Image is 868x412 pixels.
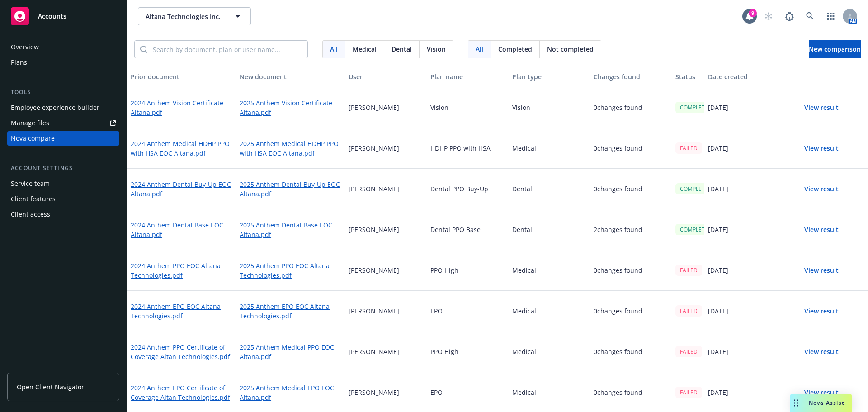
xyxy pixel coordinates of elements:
[594,347,642,356] p: 0 changes found
[809,40,861,58] button: New comparison
[594,388,642,397] p: 0 changes found
[759,7,778,25] a: Start snowing
[509,87,590,128] div: Vision
[240,139,341,158] a: 2025 Anthem Medical HDHP PPO with HSA EOC Altana.pdf
[7,192,119,206] a: Client features
[349,306,399,316] p: [PERSON_NAME]
[427,291,509,331] div: EPO
[240,302,341,321] a: 2025 Anthem EPO EOC Altana Technologies.pdf
[127,66,236,87] button: Prior document
[427,66,509,87] button: Plan name
[708,388,728,397] p: [DATE]
[349,143,399,153] p: [PERSON_NAME]
[11,176,50,191] div: Service team
[594,184,642,194] p: 0 changes found
[345,66,427,87] button: User
[509,250,590,291] div: Medical
[801,7,819,25] a: Search
[240,342,341,361] a: 2025 Anthem Medical PPO EOC Altana.pdf
[790,302,853,320] button: View result
[38,13,66,20] span: Accounts
[790,261,853,279] button: View result
[131,72,232,81] div: Prior document
[594,225,642,234] p: 2 changes found
[11,192,56,206] div: Client features
[594,143,642,153] p: 0 changes found
[675,72,701,81] div: Status
[140,46,147,53] svg: Search
[7,88,119,97] div: Tools
[708,72,783,81] div: Date created
[7,164,119,173] div: Account settings
[790,180,853,198] button: View result
[708,143,728,153] p: [DATE]
[236,66,345,87] button: New document
[427,250,509,291] div: PPO High
[672,66,704,87] button: Status
[349,225,399,234] p: [PERSON_NAME]
[822,7,840,25] a: Switch app
[790,99,853,117] button: View result
[131,342,232,361] a: 2024 Anthem PPO Certificate of Coverage Altan Technologies.pdf
[392,44,412,54] span: Dental
[11,131,55,146] div: Nova compare
[147,41,307,58] input: Search by document, plan or user name...
[240,98,341,117] a: 2025 Anthem Vision Certificate Altana.pdf
[675,183,717,194] div: COMPLETED
[7,131,119,146] a: Nova compare
[547,44,594,54] span: Not completed
[675,346,702,357] div: FAILED
[427,169,509,209] div: Dental PPO Buy-Up
[509,209,590,250] div: Dental
[509,169,590,209] div: Dental
[809,399,844,407] span: Nova Assist
[708,265,728,275] p: [DATE]
[131,302,232,321] a: 2024 Anthem EPO EOC Altana Technologies.pdf
[11,55,27,70] div: Plans
[708,184,728,194] p: [DATE]
[708,225,728,234] p: [DATE]
[590,66,672,87] button: Changes found
[240,72,341,81] div: New document
[594,103,642,112] p: 0 changes found
[430,72,505,81] div: Plan name
[131,98,232,117] a: 2024 Anthem Vision Certificate Altana.pdf
[509,291,590,331] div: Medical
[512,72,587,81] div: Plan type
[349,388,399,397] p: [PERSON_NAME]
[330,44,338,54] span: All
[7,207,119,222] a: Client access
[790,384,853,402] button: View result
[749,9,757,17] div: 9
[131,220,232,239] a: 2024 Anthem Dental Base EOC Altana.pdf
[790,394,852,412] button: Nova Assist
[353,44,377,54] span: Medical
[594,72,668,81] div: Changes found
[349,265,399,275] p: [PERSON_NAME]
[675,142,702,154] div: FAILED
[708,103,728,112] p: [DATE]
[7,40,119,54] a: Overview
[704,66,786,87] button: Date created
[790,221,853,239] button: View result
[498,44,532,54] span: Completed
[17,382,84,392] span: Open Client Navigator
[240,220,341,239] a: 2025 Anthem Dental Base EOC Altana.pdf
[240,383,341,402] a: 2025 Anthem Medical EPO EOC Altana.pdf
[708,306,728,316] p: [DATE]
[349,184,399,194] p: [PERSON_NAME]
[427,128,509,169] div: HDHP PPO with HSA
[131,383,232,402] a: 2024 Anthem EPO Certificate of Coverage Altan Technologies.pdf
[11,207,50,222] div: Client access
[790,394,802,412] div: Drag to move
[509,66,590,87] button: Plan type
[7,55,119,70] a: Plans
[349,72,423,81] div: User
[476,44,483,54] span: All
[708,347,728,356] p: [DATE]
[594,306,642,316] p: 0 changes found
[11,40,39,54] div: Overview
[427,87,509,128] div: Vision
[7,4,119,29] a: Accounts
[427,331,509,372] div: PPO High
